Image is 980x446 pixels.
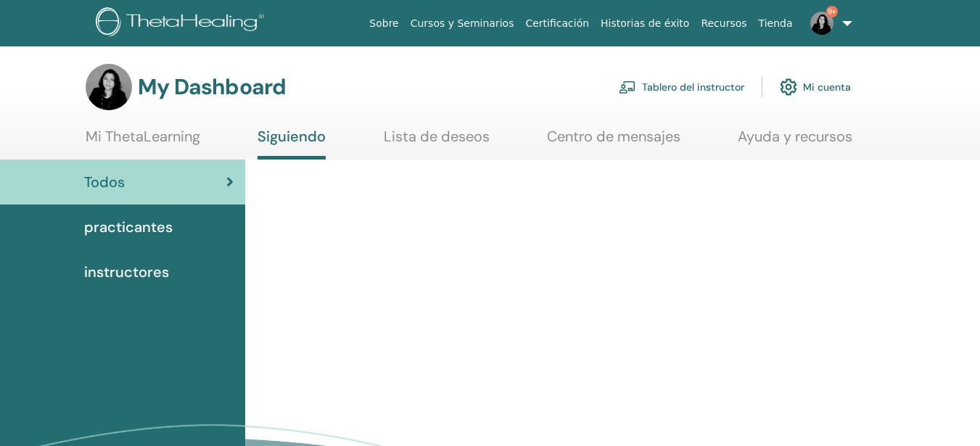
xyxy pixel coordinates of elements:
a: Ayuda y recursos [738,128,852,156]
a: Recursos [695,10,752,37]
img: logo.png [96,7,269,40]
a: Tienda [753,10,799,37]
img: cog.svg [780,75,797,99]
a: Tablero del instructor [619,71,744,103]
a: Centro de mensajes [547,128,680,156]
a: Mi ThetaLearning [86,128,200,156]
span: Todos [84,171,125,193]
span: 9+ [826,6,838,17]
a: Sobre [363,10,404,37]
a: Siguiendo [258,128,326,160]
span: practicantes [84,216,173,238]
a: Historias de éxito [595,10,695,37]
a: Cursos y Seminarios [405,10,520,37]
a: Mi cuenta [780,71,851,103]
span: instructores [84,261,169,283]
img: default.jpg [86,64,132,110]
a: Lista de deseos [384,128,490,156]
h3: My Dashboard [138,74,286,100]
a: Certificación [519,10,595,37]
img: chalkboard-teacher.svg [619,80,636,94]
img: default.jpg [810,12,833,35]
